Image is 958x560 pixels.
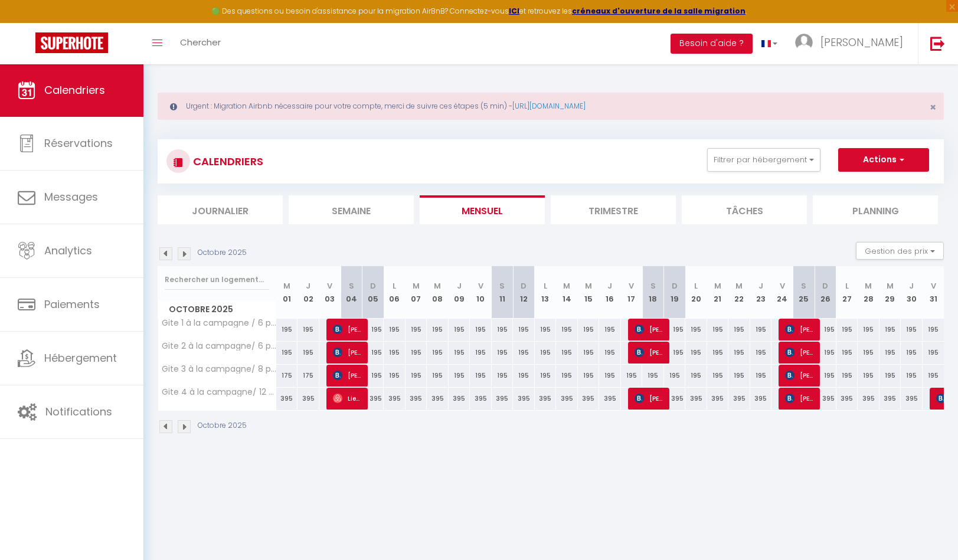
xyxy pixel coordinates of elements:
div: 195 [535,319,557,340]
button: Gestion des prix [856,242,944,260]
div: 195 [642,365,664,387]
div: 195 [384,319,406,340]
abbr: M [283,280,290,292]
div: 195 [556,319,578,340]
li: Semaine [289,195,414,224]
button: Besoin d'aide ? [671,34,753,54]
th: 31 [923,266,944,319]
th: 19 [664,266,686,319]
input: Rechercher un logement... [165,269,269,290]
th: 27 [836,266,858,319]
th: 10 [470,266,492,319]
th: 18 [642,266,664,319]
div: 195 [815,365,836,387]
span: Octobre 2025 [158,301,276,318]
div: 395 [535,388,557,410]
span: Messages [44,189,98,204]
div: 195 [406,365,427,387]
abbr: D [521,280,527,292]
div: 195 [664,342,686,363]
abbr: J [607,280,612,292]
strong: créneaux d'ouverture de la salle migration [572,6,746,16]
div: 395 [707,388,729,410]
p: Octobre 2025 [198,420,247,431]
div: 395 [578,388,600,410]
th: 03 [319,266,341,319]
div: 195 [297,319,319,340]
abbr: M [887,280,894,292]
div: 195 [449,342,470,363]
div: 395 [836,388,858,410]
div: 195 [470,319,492,340]
div: 395 [384,388,406,410]
th: 01 [276,266,298,319]
div: 195 [923,365,944,387]
div: 195 [750,342,772,363]
div: 195 [685,342,707,363]
th: 02 [297,266,319,319]
div: 395 [685,388,707,410]
div: 195 [513,319,535,340]
th: 29 [879,266,901,319]
div: 195 [449,365,470,387]
th: 23 [750,266,772,319]
div: 395 [276,388,298,410]
div: 195 [513,365,535,387]
div: 195 [664,365,686,387]
abbr: S [650,280,656,292]
a: Chercher [171,23,230,64]
span: [PERSON_NAME] [635,387,663,410]
div: 195 [362,365,384,387]
div: 195 [815,342,836,363]
span: [PERSON_NAME] [333,318,362,340]
div: 395 [664,388,686,410]
a: ICI [509,6,519,16]
li: Mensuel [420,195,545,224]
abbr: V [780,280,785,292]
div: 195 [728,365,750,387]
div: 395 [513,388,535,410]
span: [PERSON_NAME] [333,341,362,363]
div: 195 [901,365,923,387]
span: Gite 1 à la campagne / 6 personnes [160,319,278,328]
div: 395 [470,388,492,410]
div: 395 [815,388,836,410]
span: Gite 3 à la campagne/ 8 personnes [160,365,278,374]
span: [PERSON_NAME] [635,341,663,363]
abbr: J [909,280,914,292]
abbr: D [822,280,828,292]
div: 195 [297,342,319,363]
div: 195 [513,342,535,363]
div: 195 [923,342,944,363]
span: × [930,100,936,114]
span: Réservations [44,136,113,150]
div: 195 [664,319,686,340]
abbr: M [865,280,872,292]
div: 195 [858,365,879,387]
th: 06 [384,266,406,319]
div: 195 [707,319,729,340]
div: 195 [750,365,772,387]
th: 26 [815,266,836,319]
span: Lien De [333,387,362,410]
img: ... [795,34,813,51]
abbr: S [349,280,354,292]
span: [PERSON_NAME] [785,364,814,387]
th: 21 [707,266,729,319]
span: Analytics [44,243,92,258]
div: 195 [836,342,858,363]
img: logout [930,36,945,51]
div: 195 [879,319,901,340]
div: 195 [470,342,492,363]
div: 395 [858,388,879,410]
span: [PERSON_NAME] [785,387,814,410]
abbr: M [735,280,743,292]
span: Chercher [180,36,221,48]
th: 08 [427,266,449,319]
abbr: L [544,280,547,292]
span: [PERSON_NAME] [635,318,663,340]
div: 395 [449,388,470,410]
div: 195 [858,319,879,340]
th: 16 [599,266,621,319]
th: 25 [793,266,815,319]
